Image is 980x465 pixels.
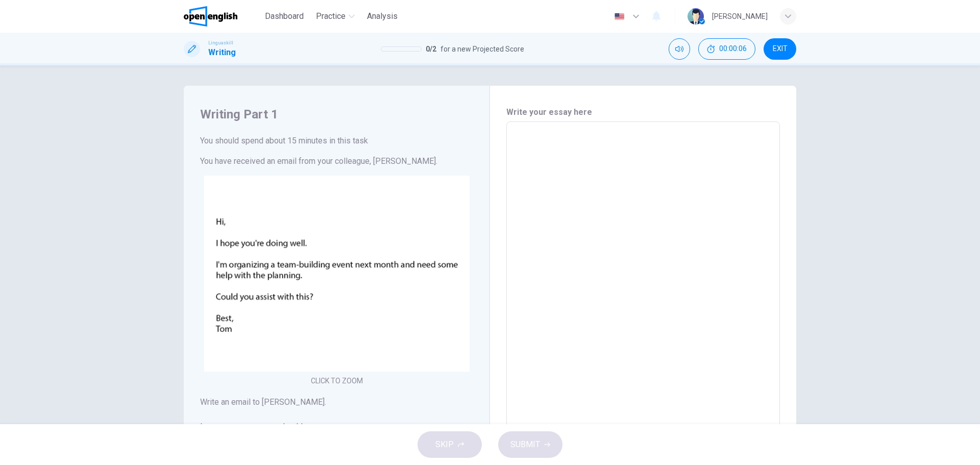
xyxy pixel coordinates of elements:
[316,10,346,22] span: Practice
[261,7,308,26] button: Dashboard
[698,38,755,60] div: Hide
[208,39,233,46] span: Linguaskill
[265,10,304,22] span: Dashboard
[200,155,473,167] h6: You have received an email from your colleague, [PERSON_NAME].
[367,10,398,22] span: Analysis
[184,6,261,27] a: OpenEnglish logo
[712,10,768,22] div: [PERSON_NAME]
[613,13,626,20] img: en
[669,38,690,60] div: Mute
[200,135,473,147] h6: You should spend about 15 minutes in this task
[506,106,780,118] h6: Write your essay here
[312,7,359,26] button: Practice
[719,45,747,53] span: 00:00:06
[698,38,755,60] button: 00:00:06
[426,43,436,55] span: 0 / 2
[200,106,473,123] h4: Writing Part 1
[363,7,402,26] button: Analysis
[184,6,237,27] img: OpenEnglish logo
[208,46,236,59] h1: Writing
[773,45,788,53] span: EXIT
[764,38,796,60] button: EXIT
[688,8,704,25] img: Profile picture
[440,43,524,55] span: for a new Projected Score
